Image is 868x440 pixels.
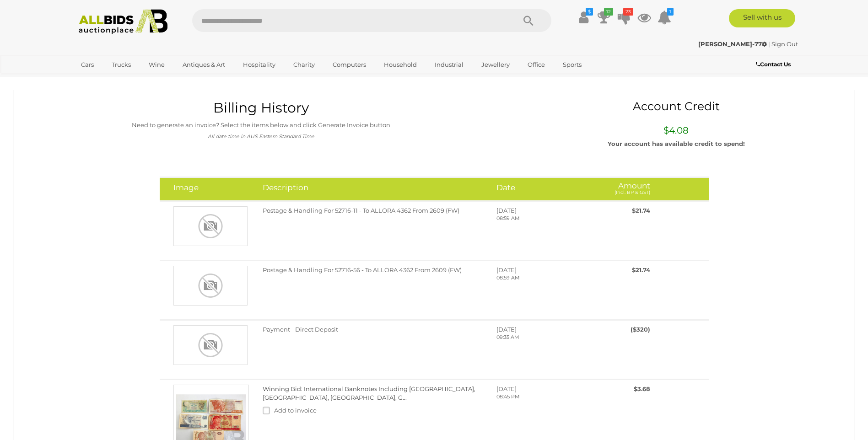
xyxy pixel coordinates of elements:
h4: Amount [597,183,650,195]
span: [DATE] [496,326,517,333]
img: Postage & Handling For 52716-56 - To ALLORA 4362 From 2609 (FW) [173,266,248,306]
a: Industrial [429,57,469,72]
span: | [768,40,770,48]
p: Need to generate an invoice? Select the items below and click Generate Invoice button [26,120,496,130]
span: $21.74 [632,207,650,214]
span: Postage & Handling For 52716-11 - To ALLORA 4362 From 2609 (FW) [263,207,459,214]
i: 12 [604,8,613,16]
i: 23 [623,8,633,16]
h1: Billing History [26,100,496,115]
i: 1 [667,8,674,16]
a: [GEOGRAPHIC_DATA] [75,72,152,87]
h2: Account Credit [510,100,842,113]
p: 09:35 AM [496,334,583,341]
img: Allbids.com.au [74,9,173,34]
h4: Date [496,183,583,192]
a: 23 [617,9,631,26]
a: 1 [658,9,671,26]
a: Sports [557,57,588,72]
a: Wine [143,57,171,72]
p: 08:59 AM [496,215,583,222]
a: Hospitality [237,57,281,72]
a: Household [378,57,423,72]
a: Antiques & Art [177,57,231,72]
a: Jewellery [475,57,516,72]
span: Payment - Direct Deposit [263,326,338,333]
h4: Description [263,183,483,192]
strong: [PERSON_NAME]-77 [698,40,767,48]
h4: Image [173,183,249,192]
a: Charity [287,57,321,72]
i: $ [586,8,593,16]
a: Trucks [106,57,137,72]
span: [DATE] [496,385,517,392]
i: All date time in AUS Eastern Standard Time [208,134,314,140]
p: Your account has available credit to spend! [517,139,836,149]
span: $4.08 [663,125,689,136]
span: ($320) [631,326,650,333]
img: Postage & Handling For 52716-11 - To ALLORA 4362 From 2609 (FW) [173,206,248,246]
span: Add to invoice [274,407,317,414]
a: Winning Bid: International Banknotes Including [GEOGRAPHIC_DATA], [GEOGRAPHIC_DATA], [GEOGRAPHIC_... [263,385,475,401]
p: 08:45 PM [496,393,583,401]
a: Sell with us [729,9,795,27]
a: Office [522,57,551,72]
a: Contact Us [756,59,793,70]
span: $21.74 [632,266,650,274]
button: Search [506,9,551,32]
a: Computers [327,57,372,72]
a: Cars [75,57,100,72]
a: 12 [597,9,611,26]
span: Postage & Handling For 52716-56 - To ALLORA 4362 From 2609 (FW) [263,266,462,274]
p: 08:59 AM [496,274,583,282]
a: $ [577,9,591,26]
span: $3.68 [634,385,650,392]
img: Payment - Direct Deposit [173,325,248,365]
b: Contact Us [756,61,791,68]
a: [PERSON_NAME]-77 [698,40,768,48]
span: [DATE] [496,207,517,214]
span: [DATE] [496,266,517,274]
small: (Incl. BP & GST) [615,189,650,195]
a: Sign Out [771,40,798,48]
